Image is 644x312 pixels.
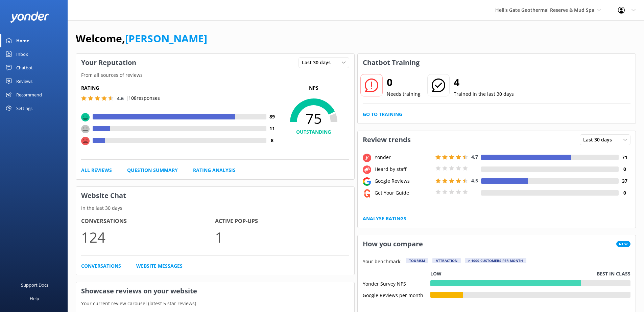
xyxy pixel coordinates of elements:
[363,280,430,286] div: Yonder Survey NPS
[215,217,349,226] h4: Active Pop-ups
[278,128,349,136] h4: OUTSTANDING
[278,84,349,92] p: NPS
[136,262,183,270] a: Website Messages
[302,59,335,66] span: Last 30 days
[465,258,526,263] div: > 1000 customers per month
[373,177,434,185] div: Google Reviews
[81,217,215,226] h4: Conversations
[81,226,215,248] p: 124
[16,34,29,47] div: Home
[21,278,48,292] div: Support Docs
[117,95,124,102] span: 4.6
[358,235,428,253] h3: How you compare
[387,74,421,90] h2: 0
[373,165,434,173] div: Heard by staff
[583,136,616,143] span: Last 30 days
[363,111,402,118] a: Go to Training
[127,166,178,174] a: Question Summary
[76,30,207,47] h1: Welcome,
[76,300,354,307] p: Your current review carousel (latest 5 star reviews)
[193,166,236,174] a: Rating Analysis
[619,189,630,197] h4: 0
[266,113,278,120] h4: 89
[76,187,354,204] h3: Website Chat
[81,84,278,92] h5: Rating
[215,226,349,248] p: 1
[126,94,160,102] p: | 108 responses
[619,177,630,185] h4: 37
[76,71,354,79] p: From all sources of reviews
[373,189,434,197] div: Get Your Guide
[266,125,278,132] h4: 11
[619,154,630,161] h4: 71
[471,177,478,184] span: 4.5
[16,88,42,102] div: Recommend
[16,102,32,115] div: Settings
[387,90,421,98] p: Needs training
[454,74,514,90] h2: 4
[16,61,33,74] div: Chatbot
[76,204,354,212] p: In the last 30 days
[373,154,434,161] div: Yonder
[495,7,594,13] span: Hell's Gate Geothermal Reserve & Mud Spa
[10,12,49,23] img: yonder-white-logo.png
[266,137,278,144] h4: 8
[616,241,630,247] span: New
[363,258,402,266] p: Your benchmark:
[471,154,478,160] span: 4.7
[406,258,428,263] div: Tourism
[81,166,112,174] a: All Reviews
[125,31,207,45] a: [PERSON_NAME]
[358,131,416,149] h3: Review trends
[430,270,442,277] p: Low
[358,54,425,71] h3: Chatbot Training
[16,74,32,88] div: Reviews
[76,54,141,71] h3: Your Reputation
[278,110,349,127] span: 75
[30,292,39,305] div: Help
[619,165,630,173] h4: 0
[363,292,430,298] div: Google Reviews per month
[454,90,514,98] p: Trained in the last 30 days
[81,262,121,270] a: Conversations
[597,270,630,277] p: Best in class
[363,215,406,222] a: Analyse Ratings
[76,282,354,300] h3: Showcase reviews on your website
[16,47,28,61] div: Inbox
[432,258,461,263] div: Attraction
